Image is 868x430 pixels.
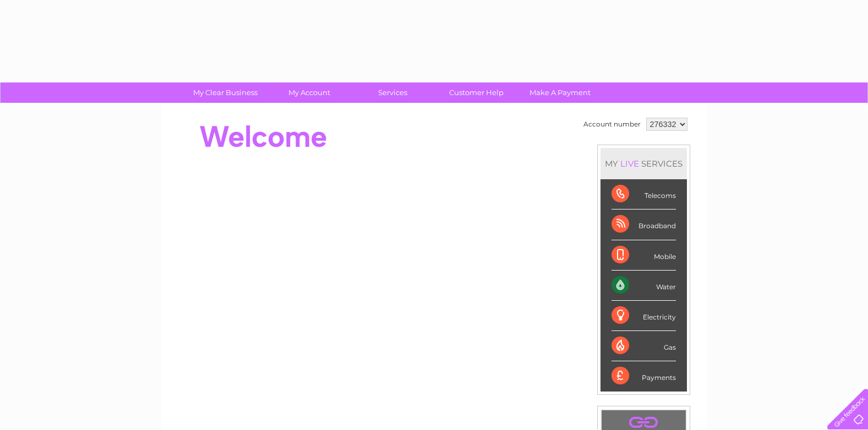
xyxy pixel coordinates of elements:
div: Broadband [612,210,676,240]
div: Mobile [612,240,676,271]
a: My Clear Business [180,82,271,103]
div: Gas [612,331,676,361]
div: Payments [612,361,676,391]
div: Electricity [612,301,676,331]
div: Water [612,271,676,301]
div: Telecoms [612,179,676,210]
div: MY SERVICES [600,148,687,179]
td: Account number [581,115,643,134]
a: Make A Payment [515,82,605,103]
a: Customer Help [431,82,522,103]
a: My Account [264,82,354,103]
div: LIVE [618,158,641,169]
a: Services [347,82,438,103]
